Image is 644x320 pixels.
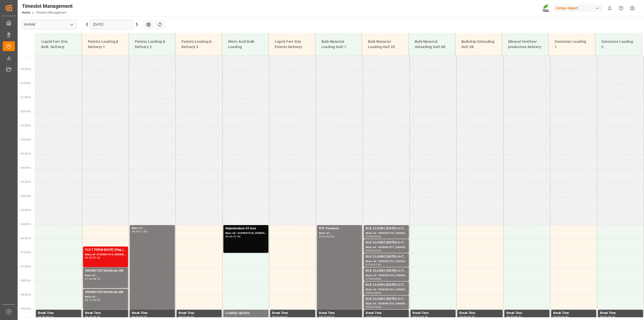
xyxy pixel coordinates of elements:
div: 09:00 [553,316,560,318]
div: 09:30 [374,316,381,318]
div: 06:00 [225,235,233,238]
div: - [373,264,374,266]
div: Break Time [179,311,220,316]
div: 07:30 [374,264,381,266]
div: 07:30 [85,278,92,280]
div: BLK CLASSIC [DATE]+3+TE BULK [366,282,407,288]
div: 09:30 [280,316,288,318]
div: 09:00 [85,316,92,318]
div: 09:00 [93,299,100,301]
div: 07:00 [374,250,381,252]
div: Main ref : 4500001071, 2000001075 [366,245,407,250]
div: 09:00 [506,316,514,318]
span: 05:30 Hr [21,209,31,211]
div: 4500007425 Multicote 4M [85,268,126,273]
div: - [373,235,374,238]
div: Break Time [272,311,313,316]
div: - [513,316,514,318]
div: 09:00 [179,316,186,318]
div: Nitric Acid Bulk Loading [226,37,265,52]
div: Break Time [38,311,79,316]
div: 21:00 [140,230,147,233]
div: - [373,306,374,308]
div: 06:00 [366,235,373,238]
div: - [420,316,421,318]
span: 09:00 Hr [21,307,31,310]
div: - [279,316,280,318]
div: - [139,230,140,233]
div: 4500007425 Multicote 4M [85,290,126,295]
div: 09:00 [38,316,45,318]
button: open menu [68,21,75,28]
div: Main ref : 4500001075, 2000001075 [366,302,407,306]
div: 08:00 [366,292,373,294]
div: BLK CLASSIC [DATE]+3+TE BULK [366,226,407,231]
div: 08:15 [93,278,100,280]
div: Main ref : , [319,231,360,235]
div: Main ref : 4500001074, 2000001075 [366,288,407,292]
span: 06:30 Hr [21,237,31,240]
div: 09:00 [319,316,326,318]
span: 02:00 Hr [21,110,31,113]
span: 04:00 Hr [21,166,31,169]
div: 06:30 [366,250,373,252]
button: Compo Expert [554,3,604,13]
div: 09:00 [374,306,381,308]
div: Container Loading 1 [553,37,591,52]
div: - [373,250,374,252]
div: Bulkship Unloading Hall 3B [459,37,498,52]
div: 09:30 [46,316,53,318]
div: - [467,316,467,318]
div: 09:30 [561,316,569,318]
div: - [92,299,93,301]
div: 09:30 [187,316,194,318]
div: Salpetersäure 53 lose [225,226,266,231]
div: Main ref : , [85,273,126,278]
div: Break Time [132,311,173,316]
div: - [373,316,374,318]
div: Main ref : 6100001518, 2000001336 [225,231,266,235]
div: Bulk Material Unloading Hall 3B [413,37,451,52]
button: show 0 new notifications [604,3,615,14]
div: Break Time [459,311,500,316]
div: Main ref : 4500001070, 2000001075 [366,231,407,235]
div: 06:00 [319,235,326,238]
span: 03:00 Hr [21,138,31,141]
div: 09:30 [93,316,100,318]
div: Break Time [506,311,547,316]
div: 06:30 [374,235,381,238]
div: Timeslot Management [22,2,73,10]
div: BLK CLASSIC [DATE]+3+TE BULK [366,240,407,245]
span: 07:30 Hr [21,265,31,268]
input: DD.MM.YYYY [90,20,134,29]
img: Screenshot%202023-09-29%20at%2010.02.21.png_1712312052.png [542,4,550,13]
div: 09:30 [140,316,147,318]
div: Main ref : 4500001073, 2000001075 [366,273,407,278]
div: 08:30 [366,306,373,308]
div: - [373,278,374,280]
div: - [326,316,327,318]
div: 09:00 [132,316,139,318]
span: 06:00 Hr [21,223,31,226]
div: Bulk Material Loading Hall 3C [366,37,405,52]
div: Compo Expert [554,5,602,12]
div: 09:30 [421,316,428,318]
div: 08:15 [85,299,92,301]
div: 09:00 [459,316,467,318]
input: Type to search/select [21,20,77,29]
div: - [92,278,93,280]
div: 09:30 [468,316,475,318]
div: - [326,235,327,238]
div: - [92,257,93,259]
div: Break Time [413,311,454,316]
div: 09:30 [327,316,334,318]
div: 09:00 [272,316,279,318]
div: Bulk Material Loading Hall 1 [319,37,358,52]
div: 09:30 [514,316,522,318]
div: 07:30 [366,278,373,280]
span: 01:00 Hr [21,82,31,85]
div: 09:00 [366,316,373,318]
div: BLK CLASSIC [DATE]+3+TE BULK [366,297,407,302]
div: 06:00 [132,230,139,233]
span: 08:00 Hr [21,279,31,282]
